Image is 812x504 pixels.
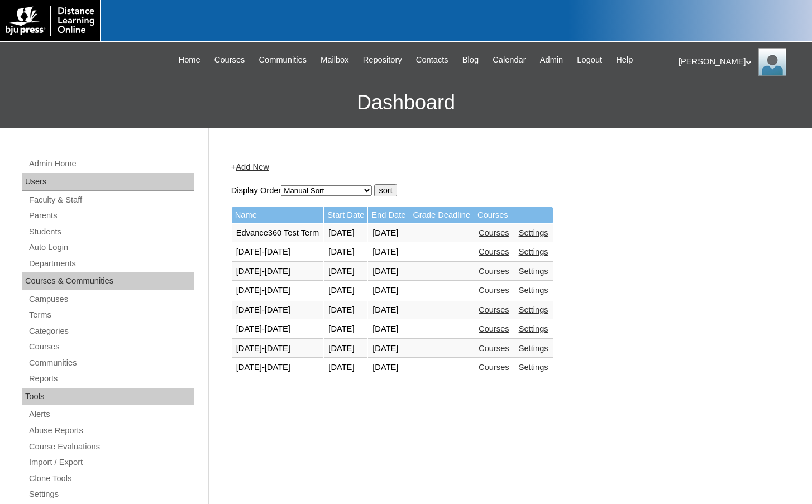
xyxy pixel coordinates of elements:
[28,356,194,370] a: Communities
[493,54,526,66] span: Calendar
[679,48,801,76] div: [PERSON_NAME]
[28,372,194,386] a: Reports
[22,388,194,406] div: Tools
[28,440,194,454] a: Course Evaluations
[231,161,784,173] div: +
[28,157,194,171] a: Admin Home
[368,243,409,262] td: [DATE]
[409,207,474,223] td: Grade Deadline
[324,320,367,339] td: [DATE]
[28,487,194,501] a: Settings
[487,54,531,66] a: Calendar
[232,207,324,223] td: Name
[324,301,367,320] td: [DATE]
[28,225,194,239] a: Students
[6,6,94,36] img: logo-white.png
[179,54,200,66] span: Home
[616,54,633,66] span: Help
[232,262,324,281] td: [DATE]-[DATE]
[374,184,397,196] input: sort
[474,207,514,223] td: Courses
[259,54,307,66] span: Communities
[6,78,806,128] h3: Dashboard
[324,243,367,262] td: [DATE]
[457,54,484,66] a: Blog
[28,407,194,421] a: Alerts
[214,54,245,66] span: Courses
[28,455,194,469] a: Import / Export
[519,286,548,295] a: Settings
[368,358,409,377] td: [DATE]
[519,267,548,276] a: Settings
[416,54,448,66] span: Contacts
[209,54,251,66] a: Courses
[368,262,409,281] td: [DATE]
[479,324,509,333] a: Courses
[534,54,569,66] a: Admin
[479,344,509,353] a: Courses
[315,54,355,66] a: Mailbox
[479,247,509,256] a: Courses
[610,54,638,66] a: Help
[368,224,409,243] td: [DATE]
[28,324,194,338] a: Categories
[519,324,548,333] a: Settings
[479,228,509,237] a: Courses
[324,281,367,300] td: [DATE]
[519,228,548,237] a: Settings
[324,358,367,377] td: [DATE]
[324,207,367,223] td: Start Date
[22,272,194,290] div: Courses & Communities
[462,54,479,66] span: Blog
[232,358,324,377] td: [DATE]-[DATE]
[232,339,324,358] td: [DATE]-[DATE]
[232,243,324,262] td: [DATE]-[DATE]
[232,301,324,320] td: [DATE]-[DATE]
[519,305,548,314] a: Settings
[577,54,602,66] span: Logout
[479,286,509,295] a: Courses
[571,54,608,66] a: Logout
[22,173,194,191] div: Users
[232,281,324,300] td: [DATE]-[DATE]
[28,292,194,306] a: Campuses
[28,472,194,486] a: Clone Tools
[479,363,509,372] a: Courses
[540,54,563,66] span: Admin
[368,339,409,358] td: [DATE]
[368,320,409,339] td: [DATE]
[479,305,509,314] a: Courses
[28,308,194,322] a: Terms
[519,363,548,372] a: Settings
[324,262,367,281] td: [DATE]
[253,54,312,66] a: Communities
[231,184,784,196] form: Display Order
[28,193,194,207] a: Faculty & Staff
[236,162,269,171] a: Add New
[519,247,548,256] a: Settings
[410,54,454,66] a: Contacts
[368,281,409,300] td: [DATE]
[321,54,349,66] span: Mailbox
[479,267,509,276] a: Courses
[232,320,324,339] td: [DATE]-[DATE]
[368,301,409,320] td: [DATE]
[324,339,367,358] td: [DATE]
[519,344,548,353] a: Settings
[324,224,367,243] td: [DATE]
[758,48,786,76] img: Melanie Sevilla
[28,257,194,271] a: Departments
[28,340,194,354] a: Courses
[363,54,402,66] span: Repository
[173,54,206,66] a: Home
[232,224,324,243] td: Edvance360 Test Term
[368,207,409,223] td: End Date
[28,241,194,255] a: Auto Login
[357,54,408,66] a: Repository
[28,209,194,223] a: Parents
[28,424,194,438] a: Abuse Reports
